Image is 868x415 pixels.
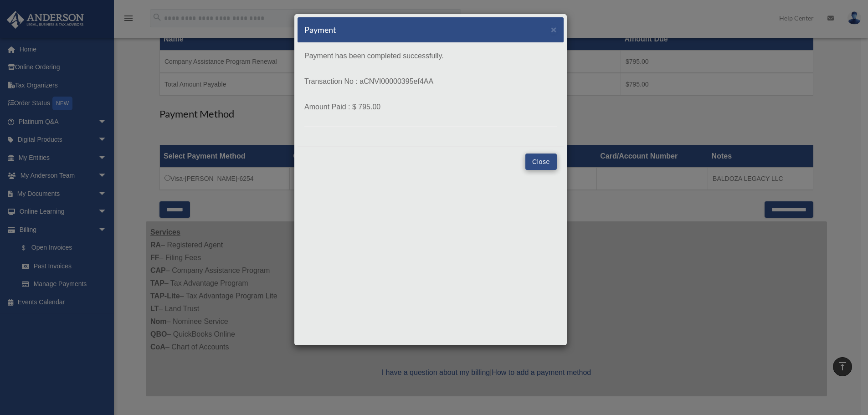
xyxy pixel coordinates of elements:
[304,101,557,113] p: Amount Paid : $ 795.00
[551,24,557,35] span: ×
[525,154,557,170] button: Close
[304,50,557,62] p: Payment has been completed successfully.
[304,24,336,36] h5: Payment
[304,75,557,88] p: Transaction No : aCNVI00000395ef4AA
[551,25,557,34] button: Close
